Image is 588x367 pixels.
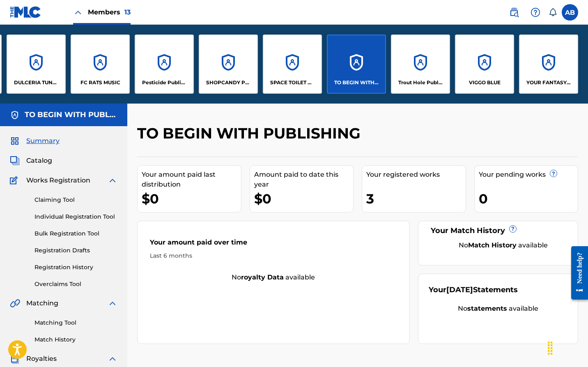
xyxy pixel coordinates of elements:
a: Match History [34,335,117,344]
div: Your Statements [429,284,518,295]
strong: statements [467,305,507,312]
span: Royalties [26,354,57,364]
a: SummarySummary [10,136,60,146]
div: No available [429,304,567,314]
a: Individual Registration Tool [34,212,117,221]
span: [DATE] [446,285,473,294]
a: Claiming Tool [34,196,117,204]
a: Public Search [506,4,522,21]
a: AccountsSPACE TOILET MUSIC [263,35,322,94]
p: FC RATS MUSIC [80,79,120,86]
img: Accounts [10,110,20,120]
strong: royalty data [241,273,284,281]
img: MLC Logo [10,6,41,18]
div: Your amount paid over time [150,238,397,252]
p: TO BEGIN WITH PUBLISHING [334,79,379,86]
p: SHOPCANDY PUBLISHING [206,79,251,86]
a: AccountsFC RATS MUSIC [71,35,130,94]
img: expand [108,354,117,364]
img: Close [73,7,83,17]
a: AccountsDULCERIA TUNES [7,35,66,94]
a: AccountsYOUR FANTASY MUSIC [519,35,578,94]
div: Amount paid to date this year [254,170,354,189]
span: ? [510,226,516,232]
span: Summary [26,136,60,146]
div: Your Match History [429,225,567,236]
a: Matching Tool [34,319,117,327]
img: Catalog [10,156,20,166]
div: Last 6 months [150,252,397,260]
div: 3 [366,189,466,208]
div: No available [439,240,567,250]
span: 13 [124,8,131,16]
span: Matching [26,298,58,308]
p: Trout Hole Publishing [398,79,443,86]
strong: Match History [468,241,517,249]
div: Your registered works [366,170,466,180]
div: 0 [479,189,578,208]
div: User Menu [562,4,578,21]
img: help [531,7,540,17]
span: Works Registration [26,175,90,185]
div: Your pending works [479,170,578,180]
p: Pesticide Publishing [142,79,187,86]
div: Drag [544,336,557,360]
a: Overclaims Tool [34,280,117,289]
h2: TO BEGIN WITH PUBLISHING [137,124,365,143]
img: Royalties [10,354,20,364]
img: Summary [10,136,20,146]
p: SPACE TOILET MUSIC [270,79,315,86]
a: AccountsTrout Hole Publishing [391,35,450,94]
a: Bulk Registration Tool [34,229,117,238]
iframe: Resource Center [565,239,588,307]
a: AccountsVIGGO BLUE [455,35,514,94]
a: CatalogCatalog [10,156,52,166]
h5: TO BEGIN WITH PUBLISHING [25,110,117,120]
div: Your amount paid last distribution [142,170,241,189]
iframe: Chat Widget [547,328,588,367]
p: YOUR FANTASY MUSIC [526,79,571,86]
span: Members [88,7,131,17]
img: Matching [10,298,20,308]
a: AccountsPesticide Publishing [135,35,194,94]
img: search [509,7,519,17]
div: Help [527,4,544,21]
a: AccountsTO BEGIN WITH PUBLISHING [327,35,386,94]
div: $0 [254,189,354,208]
div: Notifications [549,8,557,16]
img: expand [108,175,117,185]
a: AccountsSHOPCANDY PUBLISHING [199,35,258,94]
div: $0 [142,189,241,208]
img: expand [108,298,117,308]
p: VIGGO BLUE [469,79,501,86]
div: No available [138,272,409,282]
p: DULCERIA TUNES [14,79,59,86]
span: ? [550,170,557,177]
a: Registration History [34,263,117,272]
a: Registration Drafts [34,246,117,255]
img: Works Registration [10,175,21,185]
span: Catalog [26,156,52,166]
